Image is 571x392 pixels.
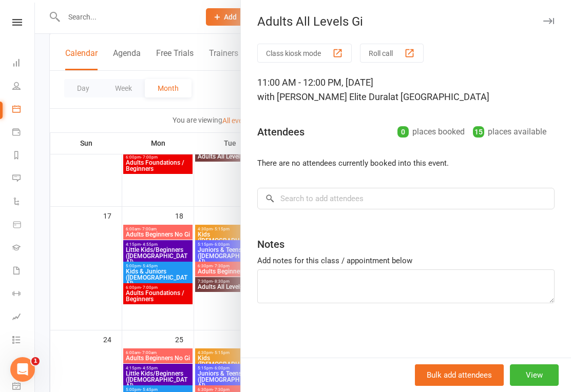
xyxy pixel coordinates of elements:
[12,52,35,75] a: Dashboard
[390,91,489,102] span: at [GEOGRAPHIC_DATA]
[241,14,571,29] div: Adults All Levels Gi
[31,357,40,365] span: 1
[12,145,35,168] a: Reports
[12,122,35,145] a: Payments
[257,237,284,251] div: Notes
[12,306,35,329] a: Assessments
[397,126,409,138] div: 0
[12,75,35,99] a: People
[510,364,559,386] button: View
[473,125,546,139] div: places available
[257,157,555,169] li: There are no attendees currently booked into this event.
[10,357,35,382] iframe: Intercom live chat
[12,99,35,122] a: Calendar
[415,364,504,386] button: Bulk add attendees
[360,44,424,63] button: Roll call
[257,44,352,63] button: Class kiosk mode
[257,188,555,209] input: Search to add attendees
[257,254,555,267] div: Add notes for this class / appointment below
[257,75,555,104] div: 11:00 AM - 12:00 PM, [DATE]
[473,126,484,138] div: 15
[257,125,304,139] div: Attendees
[12,352,35,376] a: What's New
[397,125,465,139] div: places booked
[257,91,390,102] span: with [PERSON_NAME] Elite Dural
[12,214,35,237] a: Product Sales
